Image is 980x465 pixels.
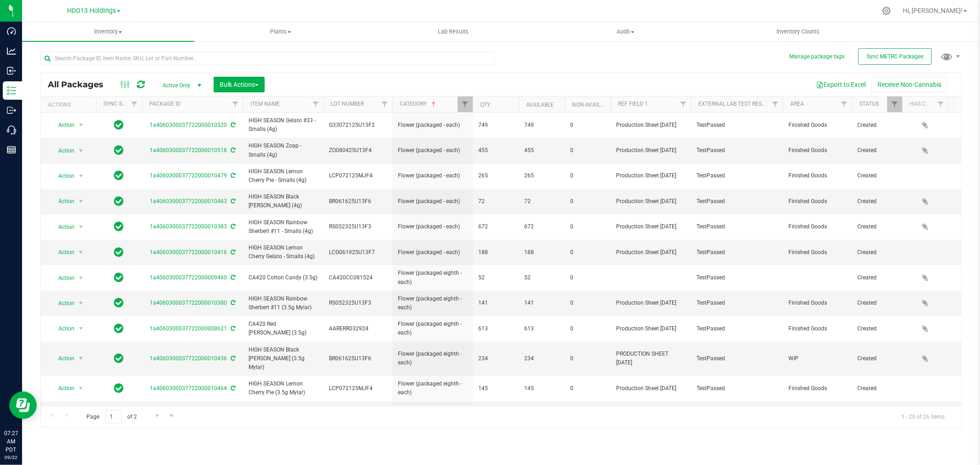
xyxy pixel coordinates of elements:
[697,197,777,206] span: TestPassed
[50,246,75,259] span: Action
[150,385,227,391] a: 1a4060300037722000010464
[7,86,16,95] inline-svg: Inventory
[616,171,685,180] span: Production Sheet [DATE]
[524,384,559,393] span: 145
[50,195,75,208] span: Action
[698,101,770,107] a: External Lab Test Result
[857,248,897,257] span: Created
[150,172,227,179] a: 1a4060300037722000010479
[229,172,235,179] span: Sync from Compliance System
[478,354,513,363] span: 234
[75,195,87,208] span: select
[249,193,318,210] span: HIGH SEASON Black [PERSON_NAME] (4g)
[478,171,513,180] span: 265
[331,101,364,107] a: Lot Number
[570,299,605,307] span: 0
[229,355,235,362] span: Sync from Compliance System
[540,28,711,36] span: Audit
[857,171,897,180] span: Created
[524,121,559,130] span: 749
[250,101,280,107] a: Item Name
[229,249,235,255] span: Sync from Compliance System
[524,248,559,257] span: 188
[150,274,227,281] a: 1a4060300037722000009460
[329,248,387,257] span: LCG061925U13F7
[150,223,227,230] a: 1a4060300037722000010383
[114,296,124,309] span: In Sync
[249,244,318,261] span: HIGH SEASON Lemon Cherry Gelato - Smalls (4g)
[114,144,124,157] span: In Sync
[616,121,685,130] span: Production Sheet [DATE]
[249,218,318,236] span: HIGH SEASON Rainbow Sherbert #11 - Smalls (4g)
[398,350,467,367] span: Flower (packaged eighth - each)
[249,320,318,337] span: CA420 Red [PERSON_NAME] (3.5g)
[75,221,87,233] span: select
[857,273,897,282] span: Created
[50,272,75,284] span: Action
[329,324,387,333] span: AARERR032924
[229,274,235,281] span: Sync from Compliance System
[857,146,897,155] span: Created
[697,222,777,231] span: TestPassed
[398,320,467,337] span: Flower (packaged eighth - each)
[524,197,559,206] span: 72
[114,246,124,259] span: In Sync
[151,410,164,422] a: Go to the next page
[329,273,387,282] span: CA420CC081524
[229,325,235,332] span: Sync from Compliance System
[881,6,892,15] div: Manage settings
[902,96,948,113] th: Has COA
[150,147,227,153] a: 1a4060300037722000010518
[329,197,387,206] span: BR061625U13F6
[478,299,513,307] span: 141
[788,197,846,206] span: Finished Goods
[570,324,605,333] span: 0
[7,145,16,154] inline-svg: Reports
[524,273,559,282] span: 52
[75,322,87,335] span: select
[50,297,75,310] span: Action
[229,385,235,391] span: Sync from Compliance System
[458,96,473,112] a: Filter
[229,223,235,230] span: Sync from Compliance System
[570,273,605,282] span: 0
[764,28,832,36] span: Inventory Counts
[524,222,559,231] span: 672
[810,77,872,92] button: Export to Excel
[149,101,181,107] a: Package ID
[75,170,87,182] span: select
[768,96,783,112] a: Filter
[377,96,392,112] a: Filter
[697,121,777,130] span: TestPassed
[229,122,235,128] span: Sync from Compliance System
[867,53,923,60] span: Sync METRC Packages
[229,300,235,306] span: Sync from Compliance System
[887,96,902,112] a: Filter
[50,170,75,182] span: Action
[9,391,37,419] iframe: Resource center
[858,48,932,65] button: Sync METRC Packages
[788,354,846,363] span: WIP
[75,352,87,365] span: select
[616,299,685,307] span: Production Sheet [DATE]
[398,171,467,180] span: Flower (packaged - each)
[22,22,194,41] a: Inventory
[50,322,75,335] span: Action
[857,324,897,333] span: Created
[570,146,605,155] span: 0
[228,96,243,112] a: Filter
[105,410,122,424] input: 1
[616,324,685,333] span: Production Sheet [DATE]
[150,249,227,255] a: 1a4060300037722000010416
[524,354,559,363] span: 234
[329,222,387,231] span: RS052325U13F3
[249,295,318,312] span: HIGH SEASON Rainbow Sherbert #11 (3.5g Mylar)
[329,384,387,393] span: LCP072125MJF4
[789,53,844,61] button: Manage package tags
[894,410,952,424] span: 1 - 20 of 26 items
[697,324,777,333] span: TestPassed
[425,28,481,36] span: Lab Results
[114,382,124,395] span: In Sync
[400,101,437,107] a: Category
[4,429,18,454] p: 07:27 AM PDT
